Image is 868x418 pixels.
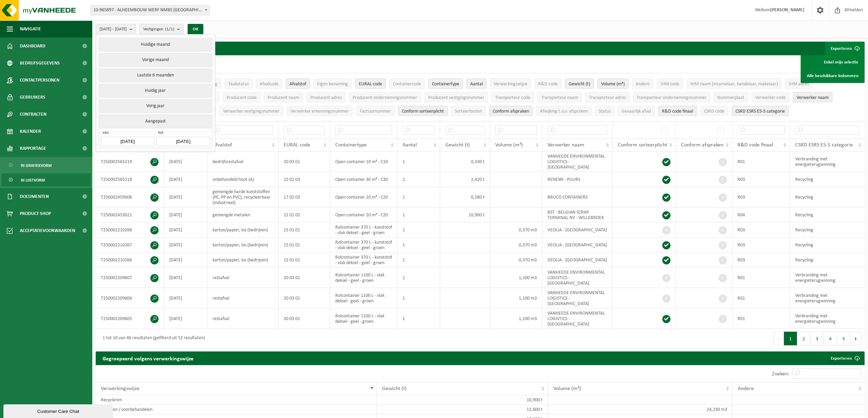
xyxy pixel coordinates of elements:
[790,152,865,172] td: Verbranding met energieterugwinning
[289,82,306,87] span: Afvalstof
[101,386,139,391] span: Verwerkingswijze
[440,187,490,207] td: 0,280 t
[802,55,864,69] a: Enkel mijn selectie
[490,268,542,288] td: 1,100 m3
[851,332,861,345] button: Next
[188,24,203,35] button: OK
[445,142,470,148] span: Gewicht (t)
[207,288,279,308] td: restafval
[772,371,789,377] label: Zoeken:
[490,288,542,308] td: 1,100 m3
[279,172,330,187] td: 15 01 03
[260,82,279,87] span: Afvalcode
[356,106,395,116] button: FactuurnummerFactuurnummer: Activate to sort
[790,187,865,207] td: Recycling
[268,95,299,100] span: Producent naam
[440,207,490,222] td: 10,900 t
[658,106,697,116] button: R&D code finaalR&amp;D code finaal: Activate to sort
[732,207,790,222] td: R04
[599,109,611,114] span: Status
[542,172,613,187] td: RENEWI - PUURS
[143,24,174,34] span: Vestigingen
[687,78,782,89] button: IHM naam (inzamelaar, handelaar, makelaar)IHM naam (inzamelaar, handelaar, makelaar): Activate to...
[377,395,548,405] td: 10,900 t
[349,92,421,102] button: Producent ondernemingsnummerProducent ondernemingsnummer: Activate to sort
[785,78,813,89] button: IHM adresIHM adres: Activate to sort
[20,205,51,222] span: Product Shop
[164,187,207,207] td: [DATE]
[470,82,483,87] span: Aantal
[207,308,279,329] td: restafval
[732,187,790,207] td: R03
[538,82,558,87] span: R&D code
[213,142,232,148] span: Afvalstof
[542,288,613,308] td: VANHEEDE ENVIRONMENTAL LOGISTICS - [GEOGRAPHIC_DATA]
[20,140,46,157] span: Rapportage
[637,95,706,100] span: Transporteur ondernemingsnummer
[690,82,778,87] span: IHM naam (inzamelaar, handelaar, makelaar)
[790,268,865,288] td: Verbranding met energieterugwinning
[755,95,786,100] span: Verwerker code
[256,78,282,89] button: AfvalcodeAfvalcode: Activate to sort
[164,152,207,172] td: [DATE]
[732,308,790,329] td: R01
[597,78,628,89] button: Volume (m³)Volume (m³): Activate to sort
[3,403,114,418] iframe: chat widget
[207,187,279,207] td: gemengde harde kunststoffen (PE, PP en PVC), recycleerbaar (industrieel)
[495,95,530,100] span: Transporteur code
[279,152,330,172] td: 20 03 01
[622,109,651,114] span: Gevaarlijk afval
[732,253,790,268] td: R03
[227,95,257,100] span: Producent code
[223,92,260,102] button: Producent codeProducent code: Activate to sort
[310,95,342,100] span: Producent adres
[96,152,164,172] td: T250002565219
[99,84,212,98] button: Huidig jaar
[569,82,590,87] span: Gewicht (t)
[279,222,330,237] td: 15 01 01
[789,82,809,87] span: IHM adres
[732,288,790,308] td: R01
[20,106,46,123] span: Contracten
[157,130,210,137] span: tot
[223,109,280,114] span: Verwerker vestigingsnummer
[279,187,330,207] td: 17 02 03
[207,237,279,253] td: karton/papier, los (bedrijven)
[542,152,613,172] td: VANHEEDE ENVIRONMENTAL LOGISTICS - [GEOGRAPHIC_DATA]
[397,288,440,308] td: 1
[633,92,710,102] button: Transporteur ondernemingsnummerTransporteur ondernemingsnummer : Activate to sort
[402,109,444,114] span: Conform sorteerplicht
[790,253,865,268] td: Recycling
[825,351,864,365] a: Exporteren
[657,78,683,89] button: IHM codeIHM code: Activate to sort
[317,82,348,87] span: Eigen benaming
[397,268,440,288] td: 1
[279,288,330,308] td: 20 03 01
[96,207,164,222] td: T250002453021
[164,222,207,237] td: [DATE]
[601,82,625,87] span: Volume (m³)
[540,109,588,114] span: Afwijking t.o.v. afspraken
[164,253,207,268] td: [DATE]
[96,172,164,187] td: T250002565218
[773,332,784,345] button: Previous
[595,106,614,116] button: StatusStatus: Activate to sort
[732,222,790,237] td: R03
[565,78,594,89] button: Gewicht (t)Gewicht (t): Activate to sort
[165,27,174,31] count: (1/1)
[91,5,209,15] span: 10-965897 - ALHEEMBOUW WERF NMBS MECHELEN WAB2481 - MECHELEN
[96,405,377,414] td: Sorteren / voorbehandelen
[770,8,804,13] strong: [PERSON_NAME]
[489,106,533,116] button: Conform afspraken : Activate to sort
[636,82,650,87] span: Andere
[207,172,279,187] td: onbehandeld hout (A)
[20,55,60,72] span: Bedrijfsgegevens
[797,332,811,345] button: 2
[99,53,212,67] button: Vorige maand
[589,95,626,100] span: Transporteur adres
[737,142,773,148] span: R&D code finaal
[353,95,417,100] span: Producent ondernemingsnummer
[397,187,440,207] td: 1
[797,95,829,100] span: Verwerker naam
[279,253,330,268] td: 15 01 01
